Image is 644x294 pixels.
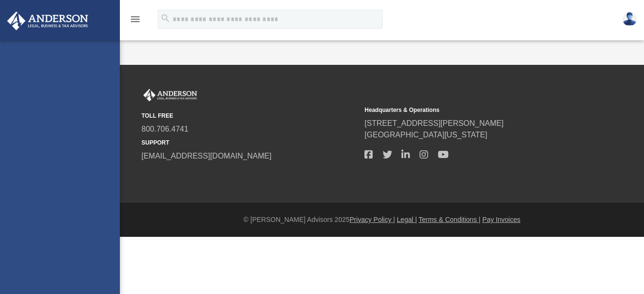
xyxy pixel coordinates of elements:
[129,18,141,25] a: menu
[622,12,637,26] img: User Pic
[482,216,520,223] a: Pay Invoices
[141,138,358,147] small: SUPPORT
[350,216,395,223] a: Privacy Policy |
[120,215,644,225] div: © [PERSON_NAME] Advisors 2025
[141,89,199,101] img: Anderson Advisors Platinum Portal
[141,152,271,160] a: [EMAIL_ADDRESS][DOMAIN_NAME]
[364,119,503,127] a: [STREET_ADDRESS][PERSON_NAME]
[160,13,171,24] i: search
[419,216,480,223] a: Terms & Conditions |
[397,216,417,223] a: Legal |
[364,106,581,114] small: Headquarters & Operations
[141,125,188,133] a: 800.706.4741
[4,12,91,30] img: Anderson Advisors Platinum Portal
[129,13,141,25] i: menu
[364,131,487,139] a: [GEOGRAPHIC_DATA][US_STATE]
[141,111,358,120] small: TOLL FREE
